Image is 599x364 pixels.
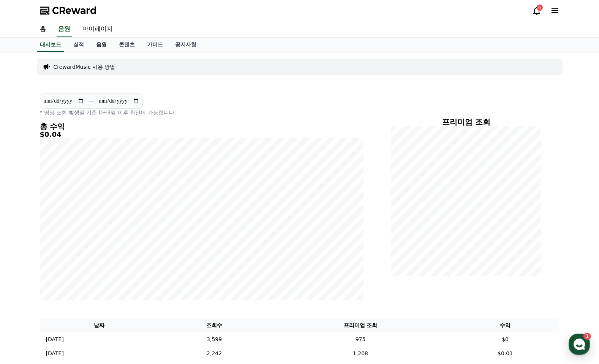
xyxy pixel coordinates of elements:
a: 설정 [98,241,146,260]
a: 음원 [90,38,113,52]
a: 6 [532,6,541,15]
a: CrewardMusic 사용 방법 [54,63,115,71]
p: * 영상 조회 발생일 기준 D+3일 이후 확인이 가능합니다. [40,109,364,116]
td: 3,599 [159,332,270,347]
th: 날짜 [40,318,159,332]
a: 음원 [57,21,72,37]
span: 대화 [70,253,79,259]
p: [DATE] [46,336,64,343]
span: 홈 [24,252,28,258]
td: $0.01 [451,347,559,361]
a: CReward [40,5,97,17]
th: 조회수 [159,318,270,332]
a: 홈 [2,241,50,260]
th: 프리미엄 조회 [270,318,451,332]
a: 가이드 [141,38,169,52]
a: 마이페이지 [76,21,119,37]
td: $0 [451,332,559,347]
a: 실적 [67,38,90,52]
h4: 총 수익 [40,122,364,131]
p: ~ [89,97,94,106]
div: 6 [537,5,543,11]
a: 콘텐츠 [113,38,141,52]
span: 설정 [117,252,126,258]
span: CReward [52,5,97,17]
p: [DATE] [46,350,64,358]
th: 수익 [451,318,559,332]
td: 975 [270,332,451,347]
h4: 프리미엄 조회 [391,118,541,126]
td: 2,242 [159,347,270,361]
span: 1 [77,241,80,247]
h5: $0.04 [40,131,364,138]
td: 1,208 [270,347,451,361]
a: 공지사항 [169,38,202,52]
a: 1대화 [50,241,98,260]
a: 홈 [34,21,52,37]
a: 대시보드 [37,38,64,52]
